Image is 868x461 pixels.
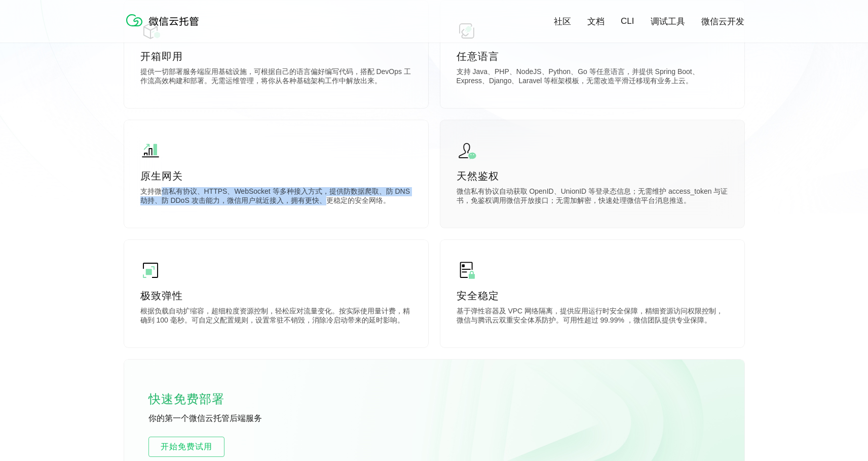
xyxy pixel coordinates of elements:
[148,413,300,424] p: 你的第一个微信云托管后端服务
[140,187,412,207] p: 支持微信私有协议、HTTPS、WebSocket 等多种接入方式，提供防数据爬取、防 DNS 劫持、防 DDoS 攻击能力，微信用户就近接入，拥有更快、更稳定的安全网络。
[587,16,605,27] a: 文档
[457,187,728,207] p: 微信私有协议自动获取 OpenID、UnionID 等登录态信息；无需维护 access_token 与证书，免鉴权调用微信开放接口；无需加解密，快速处理微信平台消息推送。
[149,441,224,453] span: 开始免费试用
[124,23,205,32] a: 微信云托管
[621,16,634,26] a: CLI
[457,307,728,327] p: 基于弹性容器及 VPC 网络隔离，提供应用运行时安全保障，精细资源访问权限控制，微信与腾讯云双重安全体系防护。可用性超过 99.99% ，微信团队提供专业保障。
[140,49,412,63] p: 开箱即用
[457,169,728,183] p: 天然鉴权
[140,169,412,183] p: 原生网关
[148,389,250,409] p: 快速免费部署
[554,16,571,27] a: 社区
[701,16,744,27] a: 微信云开发
[457,67,728,88] p: 支持 Java、PHP、NodeJS、Python、Go 等任意语言，并提供 Spring Boot、Express、Django、Laravel 等框架模板，无需改造平滑迁移现有业务上云。
[651,16,685,27] a: 调试工具
[457,49,728,63] p: 任意语言
[140,307,412,327] p: 根据负载自动扩缩容，超细粒度资源控制，轻松应对流量变化。按实际使用量计费，精确到 100 毫秒。可自定义配置规则，设置常驻不销毁，消除冷启动带来的延时影响。
[457,289,728,303] p: 安全稳定
[124,10,205,30] img: 微信云托管
[140,289,412,303] p: 极致弹性
[140,67,412,88] p: 提供一切部署服务端应用基础设施，可根据自己的语言偏好编写代码，搭配 DevOps 工作流高效构建和部署。无需运维管理，将你从各种基础架构工作中解放出来。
